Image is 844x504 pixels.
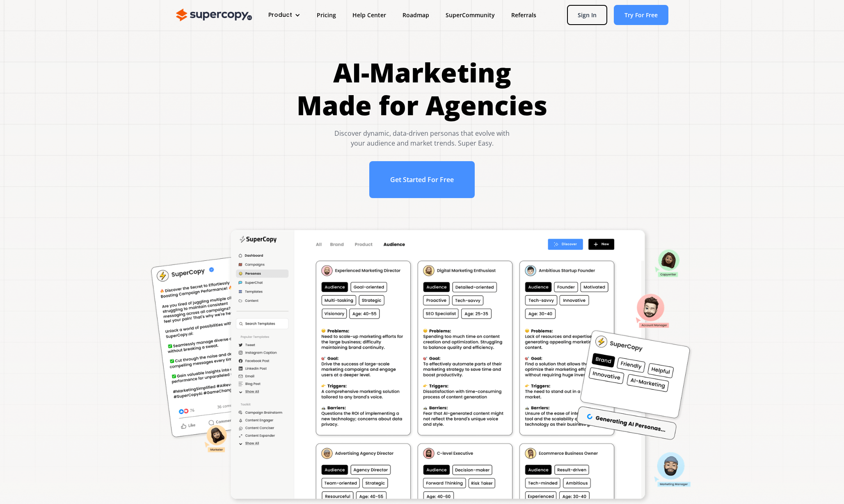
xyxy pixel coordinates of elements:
a: Roadmap [394,7,437,23]
a: Referrals [503,7,544,23]
a: SuperCommunity [437,7,503,23]
h1: AI-Marketing Made for Agencies [297,56,547,122]
div: Product [260,7,309,23]
a: Help Center [344,7,394,23]
a: Get Started For Free [369,161,475,198]
a: Try For Free [614,5,668,25]
a: Pricing [309,7,344,23]
a: Sign In [567,5,607,25]
div: Discover dynamic, data-driven personas that evolve with your audience and market trends. Super Easy. [297,128,547,148]
div: Product [268,11,292,19]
